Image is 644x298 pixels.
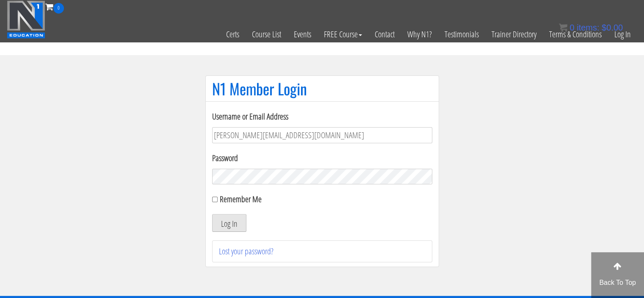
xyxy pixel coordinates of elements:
[220,193,262,205] label: Remember Me
[212,214,246,232] button: Log In
[7,0,45,39] img: n1-education
[45,1,64,12] a: 0
[569,23,574,32] span: 0
[438,14,485,55] a: Testimonials
[368,14,401,55] a: Contact
[220,14,246,55] a: Certs
[559,23,567,32] img: icon11.png
[219,245,274,257] a: Lost your password?
[212,152,432,164] label: Password
[577,23,599,32] span: items:
[53,3,64,14] span: 0
[543,14,608,55] a: Terms & Conditions
[212,110,432,123] label: Username or Email Address
[559,23,623,32] a: 0 items: $0.00
[401,14,438,55] a: Why N1?
[602,23,606,32] span: $
[602,23,623,32] bdi: 0.00
[212,80,432,97] h1: N1 Member Login
[246,14,287,55] a: Course List
[318,14,368,55] a: FREE Course
[608,14,637,55] a: Log In
[485,14,543,55] a: Trainer Directory
[287,14,318,55] a: Events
